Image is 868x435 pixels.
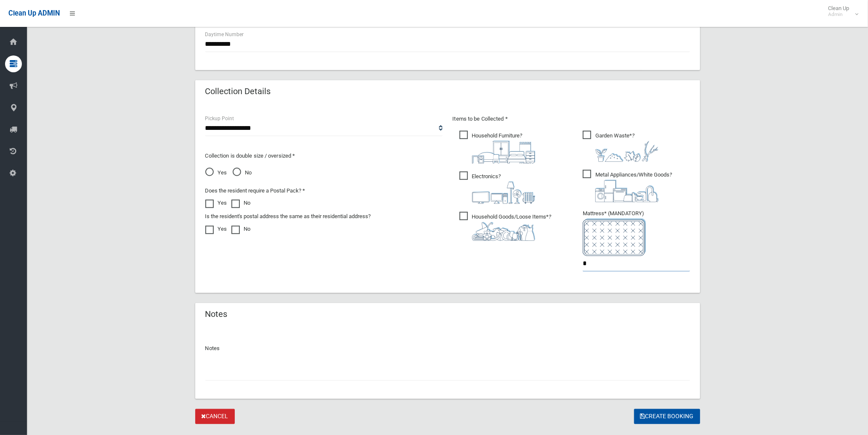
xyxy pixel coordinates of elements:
p: Collection is double size / oversized * [205,151,443,161]
span: Clean Up ADMIN [8,9,60,17]
i: ? [472,132,535,163]
img: 36c1b0289cb1767239cdd3de9e694f19.png [595,180,658,202]
header: Collection Details [195,83,281,100]
label: Does the resident require a Postal Pack? * [205,186,305,196]
i: ? [595,132,658,162]
img: 4fd8a5c772b2c999c83690221e5242e0.png [595,141,658,162]
p: Notes [205,343,690,353]
img: 394712a680b73dbc3d2a6a3a7ffe5a07.png [472,182,535,204]
span: Garden Waste* [583,131,658,162]
p: Items to be Collected * [453,114,690,124]
label: Yes [205,224,227,234]
a: Cancel [195,409,235,424]
span: Electronics [459,171,535,204]
span: Mattress* (MANDATORY) [583,210,690,256]
img: aa9efdbe659d29b613fca23ba79d85cb.png [472,141,535,163]
button: Create Booking [634,409,700,424]
img: e7408bece873d2c1783593a074e5cb2f.png [583,219,646,256]
span: Household Goods/Loose Items* [459,212,552,241]
span: Metal Appliances/White Goods [583,170,672,202]
span: Clean Up [824,5,857,18]
span: Yes [205,168,227,178]
label: No [231,198,251,208]
label: Yes [205,198,227,208]
small: Admin [828,11,849,18]
i: ? [472,214,552,241]
i: ? [472,173,535,204]
span: Household Furniture [459,131,535,163]
label: No [231,224,251,234]
img: b13cc3517677393f34c0a387616ef184.png [472,222,535,241]
label: Is the resident's postal address the same as their residential address? [205,211,371,221]
span: No [233,168,252,178]
i: ? [595,171,672,202]
header: Notes [195,306,238,322]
